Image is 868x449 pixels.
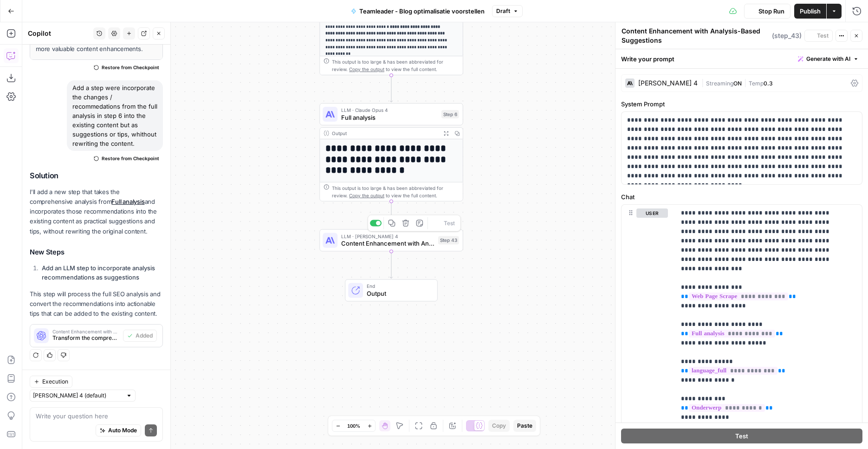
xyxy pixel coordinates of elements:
span: Test [817,32,829,40]
span: ( step_43 ) [772,31,802,40]
span: Transform the comprehensive SEO analysis recommendations into practical suggestions and tips that... [52,334,119,342]
g: Edge from step_43 to end [390,251,393,278]
div: [PERSON_NAME] 4 [638,80,698,86]
span: Stop Run [758,7,784,16]
span: LLM · Claude Opus 4 [341,106,438,114]
label: System Prompt [621,99,862,109]
span: Streaming [706,80,733,87]
span: Teamleader - Blog optimalisatie voorstellen [359,7,485,16]
button: user [636,208,668,218]
span: Execution [42,377,68,386]
textarea: Content Enhancement with Analysis-Based Suggestions [622,26,770,45]
div: Add a step were incorporate the changes / recommedations from the full analysis in step 6 into th... [67,80,163,151]
button: Copy [488,420,510,432]
button: Draft [492,5,523,17]
button: Test [804,30,833,42]
div: Write your prompt [615,49,868,68]
label: Chat [621,192,862,202]
span: Draft [496,7,510,15]
span: Temp [749,80,764,87]
div: EndOutput [319,279,463,301]
span: 0.3 [764,80,773,87]
span: End [367,282,430,290]
div: Step 6 [441,110,459,118]
div: Copilot [28,29,91,38]
button: Auto Mode [96,424,141,436]
span: Publish [800,7,821,16]
button: Teamleader - Blog optimalisatie voorstellen [345,4,490,19]
span: ON [733,80,742,87]
div: Step 43 [438,236,459,245]
button: Restore from Checkpoint [90,153,163,164]
span: Test [444,219,455,228]
div: LLM · [PERSON_NAME] 4Content Enhancement with Analysis-Based SuggestionsStep 43Test [319,229,463,252]
span: Output [367,289,430,298]
button: Generate with AI [794,53,862,65]
span: | [701,78,706,87]
span: Auto Mode [108,426,137,435]
span: Paste [517,422,532,430]
p: I'll add a new step that takes the comprehensive analysis from and incorporates those recommendat... [30,187,163,236]
strong: Add an LLM step to incorporate analysis recommendations as suggestions [42,264,155,281]
span: Content Enhancement with Analysis-Based Suggestions [52,329,119,334]
span: LLM · [PERSON_NAME] 4 [341,233,434,240]
span: Copy the output [349,193,384,198]
span: Content Enhancement with Analysis-Based Suggestions [341,239,434,248]
span: Restore from Checkpoint [102,64,159,71]
button: Test [430,217,459,229]
button: Paste [513,420,536,432]
button: Stop Run [744,4,790,19]
button: Added [123,330,157,342]
span: | [742,78,749,87]
button: Restore from Checkpoint [90,62,163,73]
span: Restore from Checkpoint [102,155,159,162]
span: Copy [492,422,506,430]
button: Execution [30,376,72,388]
span: Full analysis [341,113,438,122]
g: Edge from step_11 to step_6 [390,75,393,102]
input: Claude Sonnet 4 (default) [33,391,122,400]
span: 100% [347,422,360,429]
span: Generate with AI [806,55,850,63]
div: This output is too large & has been abbreviated for review. to view the full content. [332,184,459,199]
span: Added [136,332,153,340]
span: Test [735,431,748,441]
div: Output [332,130,438,137]
h3: New Steps [30,246,163,258]
p: This step will process the full SEO analysis and convert the recommendations into actionable tips... [30,289,163,319]
a: Full analysis [111,198,144,205]
button: Publish [794,4,826,19]
div: This output is too large & has been abbreviated for review. to view the full content. [332,58,459,73]
button: Test [621,429,862,443]
span: Copy the output [349,66,384,72]
h2: Solution [30,171,163,180]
